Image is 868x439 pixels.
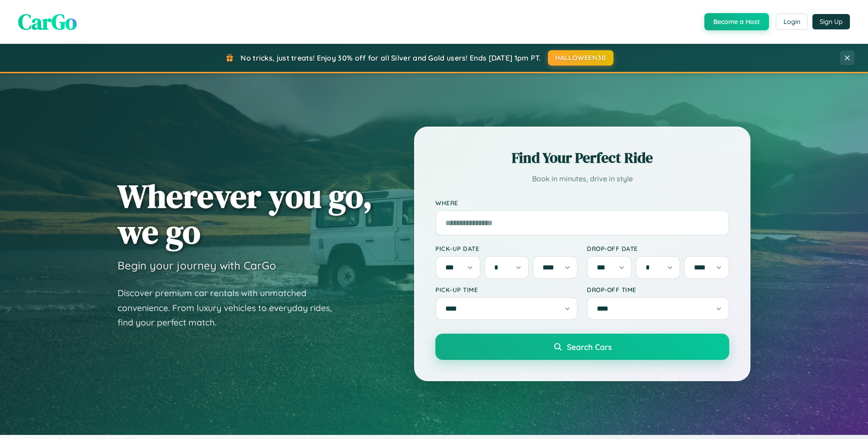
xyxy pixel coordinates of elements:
[18,7,77,37] span: CarGo
[435,172,729,185] p: Book in minutes, drive in style
[118,259,276,272] h3: Begin your journey with CarGo
[548,50,613,66] button: HALLOWEEN30
[118,178,373,250] h1: Wherever you go, we go
[435,286,578,293] label: Pick-up Time
[435,199,729,207] label: Where
[118,286,344,330] p: Discover premium car rentals with unmatched convenience. From luxury vehicles to everyday rides, ...
[435,334,729,360] button: Search Cars
[587,245,729,252] label: Drop-off Date
[241,53,541,62] span: No tricks, just treats! Enjoy 30% off for all Silver and Gold users! Ends [DATE] 1pm PT.
[567,342,612,352] span: Search Cars
[704,13,769,30] button: Become a Host
[812,14,850,29] button: Sign Up
[435,148,729,168] h2: Find Your Perfect Ride
[776,14,808,30] button: Login
[587,286,729,293] label: Drop-off Time
[435,245,578,252] label: Pick-up Date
